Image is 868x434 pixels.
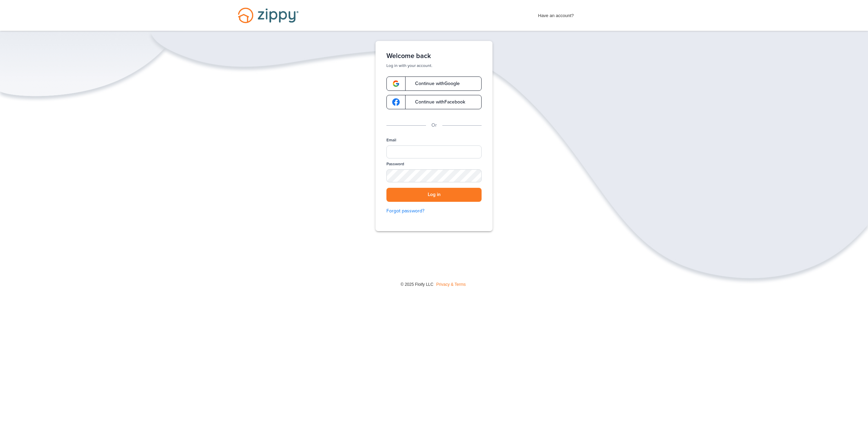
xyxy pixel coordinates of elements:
a: Forgot password? [386,207,482,215]
span: © 2025 Floify LLC [400,282,433,287]
h1: Welcome back [386,52,482,60]
a: Privacy & Terms [436,282,466,287]
label: Password [386,161,404,167]
a: google-logoContinue withGoogle [386,76,482,91]
img: google-logo [392,80,400,87]
label: Email [386,137,396,143]
p: Log in with your account. [386,63,482,68]
button: Log in [386,188,482,202]
a: google-logoContinue withFacebook [386,95,482,109]
p: Or [431,122,437,129]
input: Email [386,145,482,158]
img: google-logo [392,98,400,106]
span: Continue with Facebook [408,100,465,104]
input: Password [386,169,482,182]
span: Have an account? [538,9,574,19]
span: Continue with Google [408,81,460,86]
